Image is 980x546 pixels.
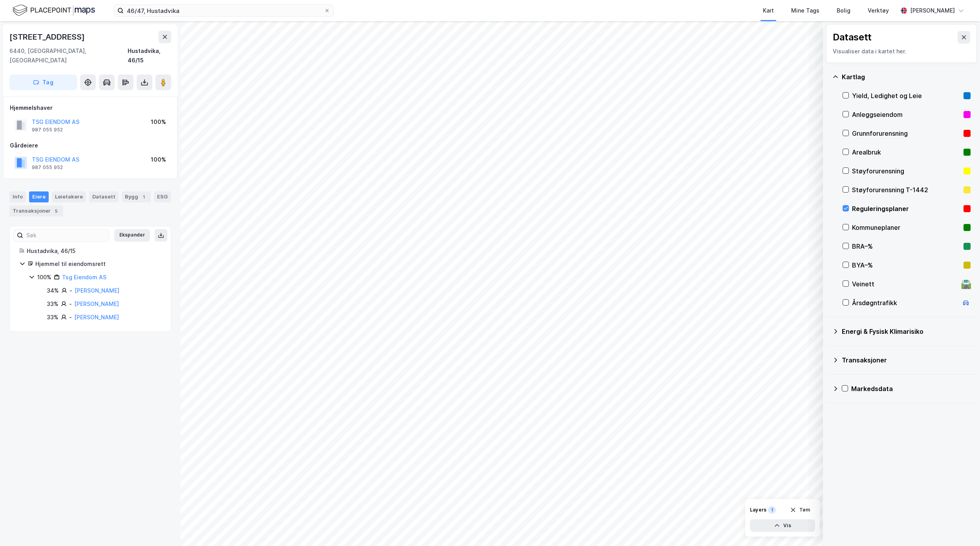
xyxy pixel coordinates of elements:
div: Kontrollprogram for chat [941,508,980,546]
div: Reguleringsplaner [852,204,960,213]
div: Bolig [837,6,850,15]
div: Transaksjoner [9,206,63,217]
div: 34% [47,286,59,295]
div: Yield, Ledighet og Leie [852,91,960,100]
button: Tøm [785,504,815,516]
iframe: Chat Widget [941,508,980,546]
div: - [69,313,72,322]
button: Vis [750,519,815,532]
div: BRA–% [852,242,960,251]
div: Arealbruk [852,147,960,157]
div: - [69,299,72,309]
div: Anleggseiendom [852,110,960,119]
div: Visualiser data i kartet her. [833,47,970,56]
div: Kartlag [842,72,971,82]
div: 100% [151,155,166,164]
div: 5 [52,207,60,215]
div: Mine Tags [791,6,819,15]
div: Gårdeiere [10,141,171,150]
div: Hustadvika, 46/15 [27,246,161,256]
div: Hustadvika, 46/15 [128,46,171,65]
div: BYA–% [852,260,960,270]
a: [PERSON_NAME] [74,300,119,307]
div: Energi & Fysisk Klimarisiko [842,327,971,336]
div: [PERSON_NAME] [910,6,955,15]
div: Datasett [89,191,119,202]
div: Layers [750,507,766,513]
a: [PERSON_NAME] [75,287,119,294]
div: Kart [763,6,774,15]
div: Hjemmelshaver [10,103,171,113]
div: Markedsdata [851,384,971,393]
input: Søk [23,229,109,241]
div: [STREET_ADDRESS] [9,31,86,43]
div: Verktøy [868,6,889,15]
div: Eiere [29,191,49,202]
button: Tag [9,75,77,90]
div: Kommuneplaner [852,223,960,232]
div: Info [9,191,26,202]
div: Veinett [852,279,958,289]
div: Transaksjoner [842,355,971,365]
div: Hjemmel til eiendomsrett [35,259,161,269]
div: Datasett [833,31,872,44]
div: 🛣️ [961,279,971,289]
button: Ekspander [114,229,150,242]
div: 33% [47,313,59,322]
div: 100% [151,117,166,127]
div: 1 [140,193,148,201]
div: Støyforurensning [852,166,960,176]
a: [PERSON_NAME] [74,314,119,320]
div: 1 [768,506,776,514]
div: 33% [47,299,59,309]
div: Grunnforurensning [852,129,960,138]
a: Tsg Eiendom AS [62,274,106,280]
div: Leietakere [52,191,86,202]
div: 6440, [GEOGRAPHIC_DATA], [GEOGRAPHIC_DATA] [9,46,128,65]
div: 100% [37,273,51,282]
div: 987 055 952 [32,127,63,133]
div: Årsdøgntrafikk [852,298,958,308]
div: 987 055 952 [32,164,63,171]
input: Søk på adresse, matrikkel, gårdeiere, leietakere eller personer [124,5,324,16]
div: Støyforurensning T-1442 [852,185,960,195]
div: Bygg [122,191,151,202]
div: - [69,286,72,295]
div: ESG [154,191,171,202]
img: logo.f888ab2527a4732fd821a326f86c7f29.svg [13,4,95,17]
